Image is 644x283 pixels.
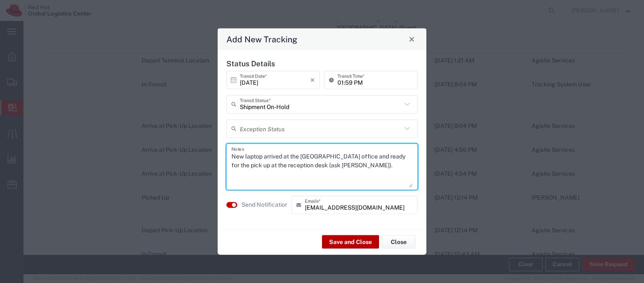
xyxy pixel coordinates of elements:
h5: Status Details [226,59,418,68]
button: Close [382,235,415,249]
label: Send Notification [241,200,288,209]
button: Save and Close [322,235,379,249]
i: × [310,73,315,86]
button: Close [406,33,418,45]
h4: Add New Tracking [226,33,297,45]
agx-label: Send Notification [241,200,287,209]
